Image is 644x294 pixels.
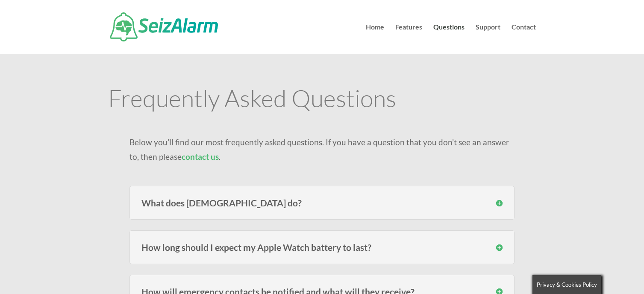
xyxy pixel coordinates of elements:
a: Features [395,24,422,54]
a: Home [366,24,384,54]
a: Contact [512,24,536,54]
p: Below you’ll find our most frequently asked questions. If you have a question that you don’t see ... [129,135,515,164]
h3: How long should I expect my Apple Watch battery to last? [141,243,503,252]
iframe: Help widget launcher [568,261,635,285]
a: contact us [182,152,219,162]
span: Privacy & Cookies Policy [537,281,597,288]
h1: Frequently Asked Questions [108,86,536,114]
h3: What does [DEMOGRAPHIC_DATA] do? [141,198,503,207]
a: Support [476,24,500,54]
a: Questions [433,24,465,54]
img: SeizAlarm [110,12,218,41]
